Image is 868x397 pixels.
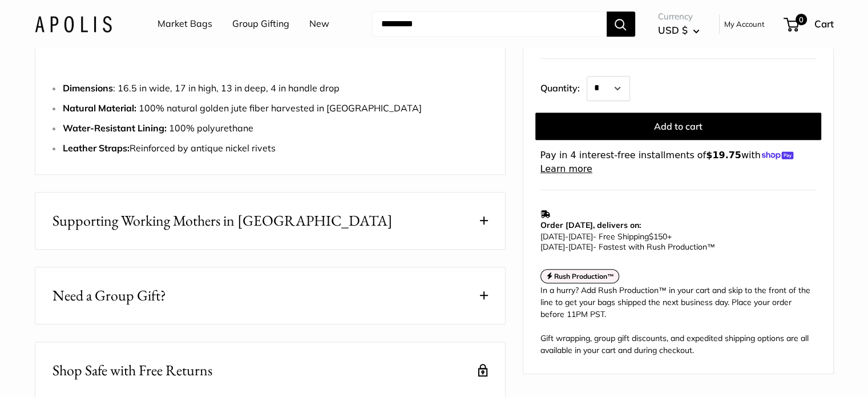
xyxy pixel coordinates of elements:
[540,220,641,230] strong: Order [DATE], delivers on:
[658,21,700,39] button: USD $
[53,359,212,382] h2: Shop Safe with Free Returns
[540,231,565,242] span: [DATE]
[565,242,568,252] span: -
[63,120,488,137] li: 100% polyurethane
[63,142,130,154] strong: Leather Straps:
[53,210,393,232] span: Supporting Working Mothers in [GEOGRAPHIC_DATA]
[540,242,565,252] span: [DATE]
[554,272,614,280] strong: Rush Production™
[540,242,715,252] span: - Fastest with Rush Production™
[724,17,765,31] a: My Account
[372,11,607,37] input: Search...
[540,284,816,356] div: In a hurry? Add Rush Production™ in your cart and skip to the front of the line to get your bags ...
[568,231,593,242] span: [DATE]
[63,82,340,94] span: : 16.5 in wide, 17 in high, 13 in deep, 4 in handle drop
[658,9,700,25] span: Currency
[53,284,166,307] span: Need a Group Gift?
[565,231,568,242] span: -
[795,14,806,25] span: 0
[540,231,810,252] p: - Free Shipping +
[568,242,593,252] span: [DATE]
[63,82,113,94] strong: Dimensions
[607,11,635,37] button: Search
[35,193,505,249] button: Supporting Working Mothers in [GEOGRAPHIC_DATA]
[814,18,834,30] span: Cart
[35,15,112,32] img: Apolis
[158,15,212,33] a: Market Bags
[63,122,169,134] strong: Water-Resistant Lining:
[785,15,834,33] a: 0 Cart
[535,113,821,140] button: Add to cart
[309,15,329,33] a: New
[63,102,136,114] strong: Natural Material:
[63,102,422,114] span: 100% natural golden jute fiber harvested in [GEOGRAPHIC_DATA]
[63,140,488,157] li: Reinforced by antique nickel rivets
[649,231,667,242] span: $150
[232,15,289,33] a: Group Gifting
[540,73,587,101] label: Quantity:
[35,267,505,324] button: Need a Group Gift?
[658,24,688,36] span: USD $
